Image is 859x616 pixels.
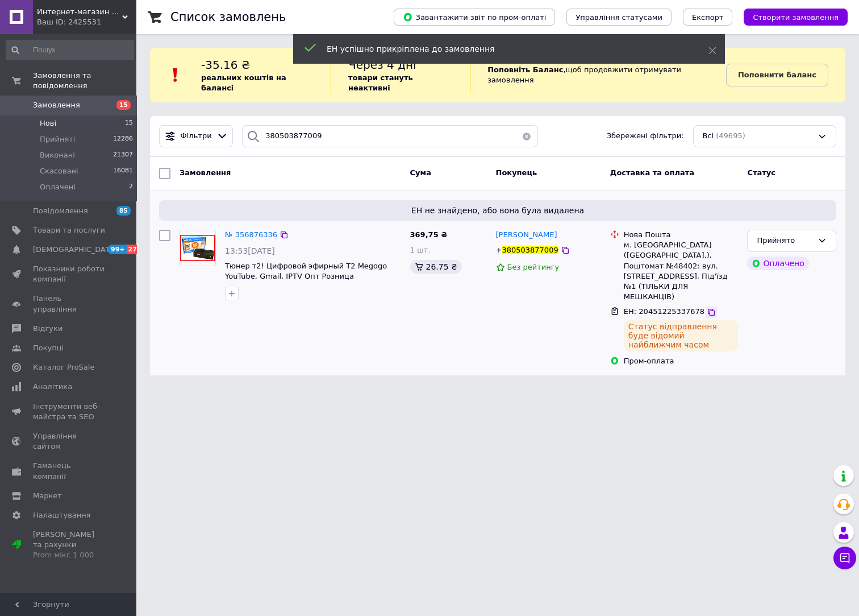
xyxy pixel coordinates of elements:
span: Статус [747,168,775,177]
span: 12286 [113,134,133,144]
span: Налаштування [33,510,91,520]
span: Замовлення [180,168,231,177]
span: 380503877009 [502,246,558,254]
span: 27 [127,245,140,254]
a: Тюнер т2! Цифpовой эфирный Т2 Megogo YouTube, Gmail, IPTV Опт Розница [225,262,387,281]
span: Оплачені [40,182,76,192]
b: Поповнити баланс [738,71,816,79]
b: Поповніть Баланс [487,65,563,74]
span: (49695) [716,131,745,140]
button: Очистить [515,125,538,147]
img: :exclamation: [167,67,184,84]
span: 99+ [108,245,127,254]
b: реальних коштів на балансі [201,73,286,92]
span: Управління статусами [576,13,662,22]
span: ЕН не знайдено, або вона була видалена [164,205,832,216]
span: 15 [125,118,133,129]
div: Ваш ID: 2425531 [37,17,136,27]
span: Нові [40,118,56,129]
span: Без рейтингу [507,263,560,271]
div: м. [GEOGRAPHIC_DATA] ([GEOGRAPHIC_DATA].), Поштомат №48402: вул. [STREET_ADDRESS], Під'їзд №1 (ТІ... [624,240,739,302]
span: Каталог ProSale [33,362,94,373]
div: Оплачено [747,257,808,270]
button: Чат з покупцем [833,547,856,569]
img: Фото товару [180,235,215,261]
span: Показники роботи компанії [33,264,105,284]
b: товари стануть неактивні [348,73,413,92]
button: Створити замовлення [744,9,848,26]
span: 2 [129,182,133,192]
span: Интернет-магазин "Autozvuk2011" [37,7,122,17]
div: Prom мікс 1 000 [33,550,105,560]
div: Статус відправлення буде відомий найближчим часом [624,320,739,352]
span: 85 [116,206,131,216]
span: [PERSON_NAME] та рахунки [33,530,105,561]
span: 369,75 ₴ [410,230,448,239]
span: + [496,246,502,254]
span: Інструменти веб-майстра та SEO [33,402,105,422]
a: № 356876336 [225,230,277,239]
span: Cума [410,168,431,177]
h1: Список замовлень [170,10,286,24]
span: [DEMOGRAPHIC_DATA] [33,245,117,255]
span: Прийняті [40,134,75,144]
span: 16081 [113,166,133,176]
span: Скасовані [40,166,78,176]
span: 15 [116,100,131,110]
span: [PERSON_NAME] [496,230,557,239]
span: Управління сайтом [33,431,105,452]
span: Відгуки [33,324,62,334]
span: Виконані [40,150,75,160]
a: Поповнити баланс [726,64,828,86]
button: Завантажити звіт по пром-оплаті [394,9,555,26]
span: Експорт [692,13,724,22]
span: Фільтри [181,131,212,142]
span: ЕН: 20451225337678 [624,307,704,316]
span: 1 шт. [410,246,431,254]
span: Маркет [33,491,62,501]
div: ЕН успішно прикріплена до замовлення [327,43,680,55]
span: Товари та послуги [33,225,105,235]
span: -35.16 ₴ [201,58,250,72]
span: Панель управління [33,293,105,314]
span: Доставка та оплата [610,168,694,177]
span: Повідомлення [33,206,88,216]
input: Пошук [6,40,134,60]
a: Створити замовлення [732,13,848,21]
span: Покупці [33,343,64,353]
span: Всі [703,131,714,142]
span: Створити замовлення [753,13,839,22]
span: Завантажити звіт по пром-оплаті [403,12,546,22]
span: 21307 [113,150,133,160]
span: Замовлення [33,100,80,110]
button: Експорт [683,9,733,26]
div: Нова Пошта [624,230,739,240]
div: , щоб продовжити отримувати замовлення [470,57,726,93]
span: Замовлення та повідомлення [33,71,136,91]
span: Аналітика [33,382,72,392]
div: Прийнято [757,235,813,247]
div: Пром-оплата [624,356,739,366]
span: Збережені фільтри: [607,131,684,142]
button: Управління статусами [566,9,672,26]
div: 26.75 ₴ [410,260,462,274]
span: Покупець [496,168,537,177]
input: Пошук за номером замовлення, ПІБ покупця, номером телефону, Email, номером накладної [242,125,538,147]
a: [PERSON_NAME] [496,230,557,241]
a: Фото товару [180,230,216,266]
span: 13:53[DATE] [225,246,275,255]
span: Гаманець компанії [33,461,105,481]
